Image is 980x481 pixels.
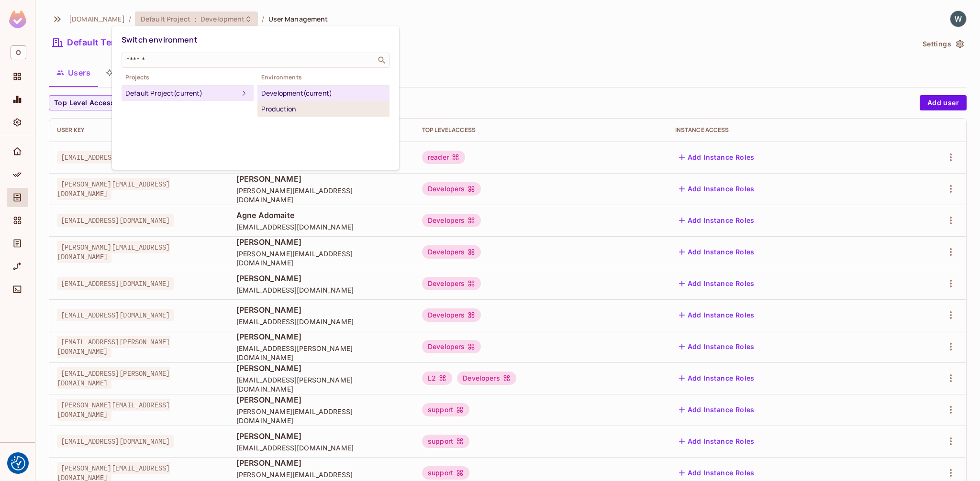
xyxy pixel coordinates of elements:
[11,456,25,470] button: Consent Preferences
[125,87,238,99] div: Default Project (current)
[122,34,198,45] span: Switch environment
[11,456,25,470] img: Revisit consent button
[257,74,390,81] span: Environments
[261,87,386,99] div: Development (current)
[122,74,254,81] span: Projects
[261,103,386,115] div: Production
